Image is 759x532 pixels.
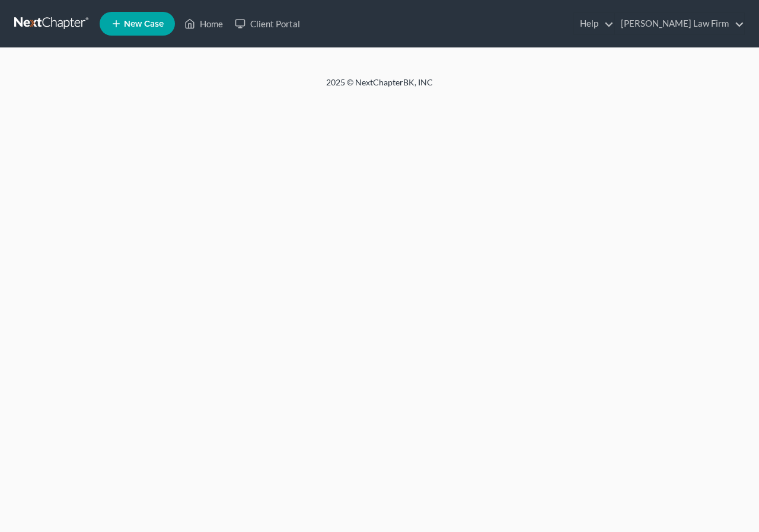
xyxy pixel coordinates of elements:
new-legal-case-button: New Case [100,12,175,36]
a: Client Portal [229,13,306,34]
a: [PERSON_NAME] Law Firm [615,13,744,34]
a: Help [574,13,614,34]
div: 2025 © NextChapterBK, INC [42,77,717,98]
a: Home [178,13,229,34]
